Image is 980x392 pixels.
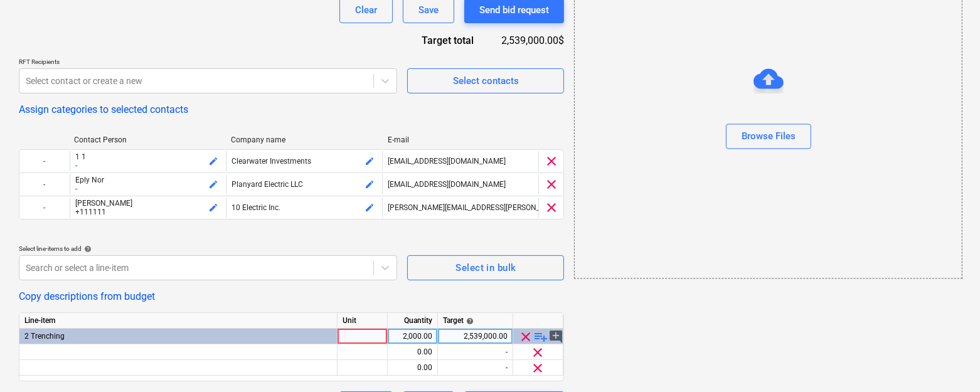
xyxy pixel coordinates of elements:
span: clear [531,361,546,376]
div: Target total [401,33,493,48]
div: - [19,174,70,194]
span: edit [208,156,218,166]
span: clear [544,177,559,192]
div: Select contacts [453,73,519,89]
div: 0.00 [393,360,432,376]
div: Company name [231,135,378,144]
span: 2 Trenching [24,332,65,341]
div: Eply Nor [75,176,221,184]
span: edit [365,156,375,166]
span: edit [208,203,218,213]
div: - [438,360,513,376]
div: Clear [355,2,377,18]
div: Send bid request [479,2,549,18]
div: Select line-items to add [19,245,397,253]
span: help [464,317,474,325]
div: 2,539,000.00 [443,329,508,344]
span: clear [544,200,559,215]
div: Quantity [388,313,438,329]
span: [EMAIL_ADDRESS][DOMAIN_NAME] [388,157,506,166]
button: Select contacts [407,68,564,93]
span: edit [365,179,375,189]
div: 2,539,000.00$ [494,33,565,48]
div: Browse Files [742,128,796,144]
span: clear [531,345,546,360]
div: Clearwater Investments [232,157,377,166]
button: Browse Files [726,124,811,149]
div: 0.00 [393,344,432,360]
div: - [75,161,221,170]
div: [PERSON_NAME] [75,199,221,208]
div: Select in bulk [455,260,516,276]
div: Save [418,2,439,18]
button: Select in bulk [407,255,564,280]
div: 10 Electric Inc. [232,203,377,212]
div: Target [443,313,508,329]
span: [EMAIL_ADDRESS][DOMAIN_NAME] [388,180,506,189]
span: playlist_add [533,329,548,344]
span: edit [208,179,218,189]
span: edit [365,203,375,213]
span: clear [518,329,533,344]
div: Planyard Electric LLC [232,180,377,189]
div: - [75,184,221,193]
p: RFT Recipients [19,58,397,68]
div: Line-item [19,313,338,329]
iframe: Chat Widget [917,332,980,392]
button: Copy descriptions from budget [19,290,155,302]
div: 1 1 [75,152,221,161]
div: 2,000.00 [393,329,432,344]
span: help [82,245,92,253]
div: +111111 [75,208,221,216]
div: - [19,198,70,218]
button: Assign categories to selected contacts [19,103,188,115]
div: - [19,151,70,171]
span: clear [544,154,559,169]
div: - [438,344,513,360]
div: E-mail [388,135,535,144]
span: [PERSON_NAME][EMAIL_ADDRESS][PERSON_NAME][DOMAIN_NAME] [388,203,620,212]
div: Contact Person [74,135,221,144]
div: Unit [338,313,388,329]
span: add_comment [548,329,563,344]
